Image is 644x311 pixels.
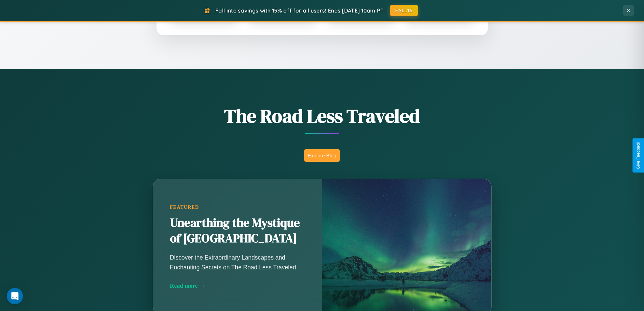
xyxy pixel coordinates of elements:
button: FALL15 [390,5,418,16]
div: Give Feedback [636,142,641,169]
button: Explore Blog [304,149,340,162]
div: Featured [170,204,305,210]
h1: The Road Less Traveled [119,103,525,129]
div: Read more → [170,282,305,289]
span: Fall into savings with 15% off for all users! Ends [DATE] 10am PT. [215,7,385,14]
h2: Unearthing the Mystique of [GEOGRAPHIC_DATA] [170,215,305,246]
div: Open Intercom Messenger [7,288,23,304]
p: Discover the Extraordinary Landscapes and Enchanting Secrets on The Road Less Traveled. [170,253,305,272]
